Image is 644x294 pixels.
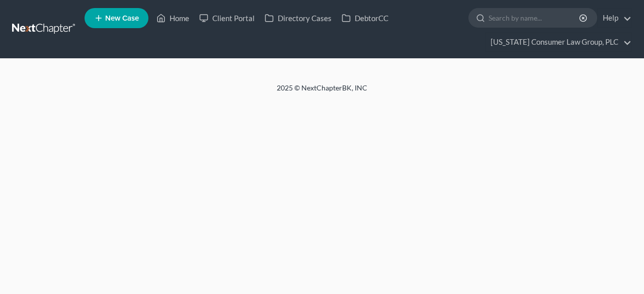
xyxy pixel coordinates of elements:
div: 2025 © NextChapterBK, INC [35,83,609,101]
a: Directory Cases [260,9,337,27]
a: DebtorCC [337,9,393,27]
a: Home [151,9,194,27]
a: [US_STATE] Consumer Law Group, PLC [486,33,631,51]
a: Client Portal [194,9,260,27]
input: Search by name... [489,9,581,27]
span: New Case [105,15,139,22]
a: Help [598,9,631,27]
